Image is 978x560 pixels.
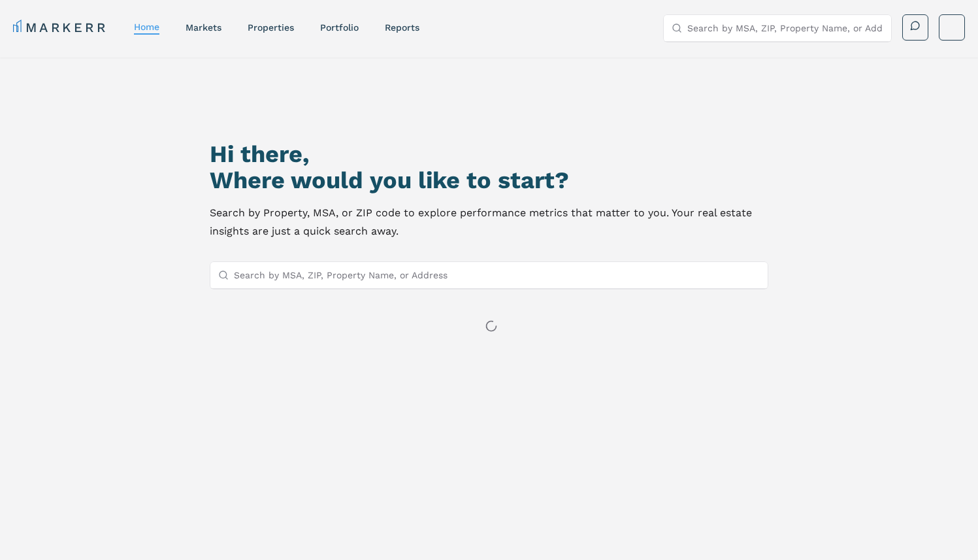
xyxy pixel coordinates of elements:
input: Search by MSA, ZIP, Property Name, or Address [234,262,760,288]
a: home [134,22,159,32]
h1: Hi there, [210,141,769,167]
a: MARKERR [13,18,108,37]
p: Search by Property, MSA, or ZIP code to explore performance metrics that matter to you. Your real... [210,204,769,240]
h2: Where would you like to start? [210,167,769,193]
a: properties [248,22,294,33]
input: Search by MSA, ZIP, Property Name, or Address [687,15,883,41]
a: Portfolio [320,22,359,33]
a: markets [186,22,221,33]
a: reports [385,22,419,33]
